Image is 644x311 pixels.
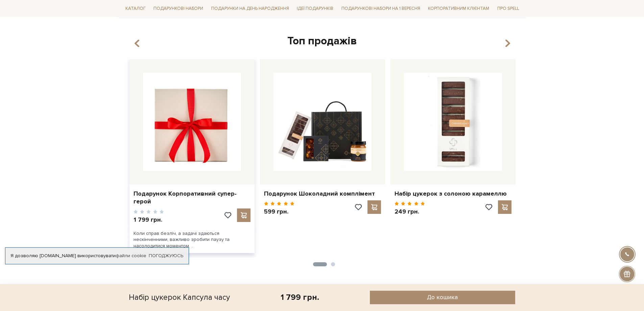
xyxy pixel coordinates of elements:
a: Про Spell [495,3,522,14]
button: 1 of 2 [313,262,327,266]
a: Каталог [123,3,148,14]
img: Подарунок Корпоративний супер-герой [143,73,241,171]
a: Набір цукерок з солоною карамеллю [395,190,511,198]
div: Топ продажів [127,34,518,48]
button: 2 of 2 [331,262,335,266]
a: Ідеї подарунків [294,3,336,14]
span: До кошика [427,293,458,301]
a: Подарунки на День народження [209,3,292,14]
button: До кошика [370,291,515,304]
p: 249 грн. [395,208,425,216]
a: Подарункові набори [151,3,206,14]
a: Погоджуюсь [149,253,183,259]
div: Я дозволяю [DOMAIN_NAME] використовувати [5,253,189,259]
p: 599 грн. [264,208,295,216]
a: Подарунок Шоколадний комплімент [264,190,381,198]
a: Подарункові набори на 1 Вересня [339,3,423,14]
a: файли cookie [116,253,146,259]
div: Набір цукерок Капсула часу [129,291,230,304]
p: 1 799 грн. [134,216,164,224]
div: 1 799 грн. [281,292,319,303]
a: Подарунок Корпоративний супер-герой [134,190,251,206]
div: Коли справ безліч, а задачі здаються нескінченними, важливо зробити паузу та насолодитися моменто... [129,226,255,253]
a: Корпоративним клієнтам [425,3,492,14]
